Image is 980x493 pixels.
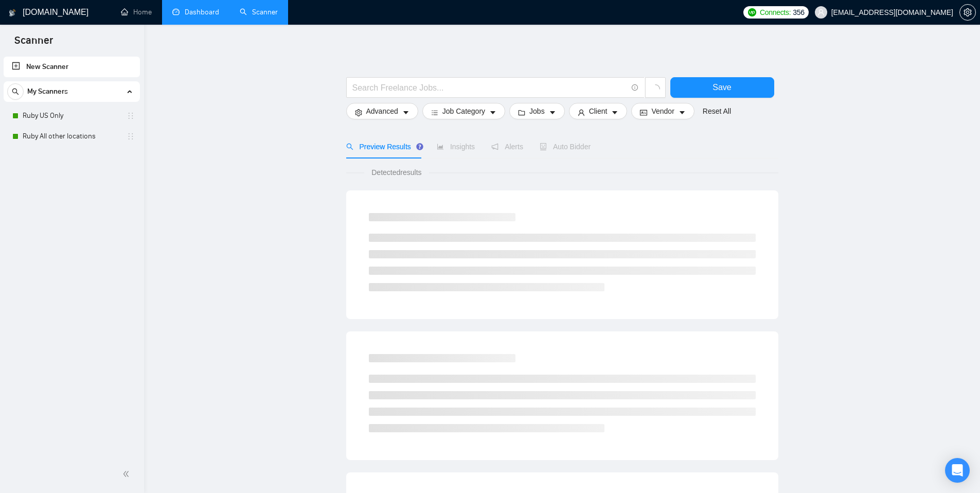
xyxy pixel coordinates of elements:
[945,458,970,483] div: Open Intercom Messenger
[9,5,16,21] img: logo
[6,33,61,55] span: Scanner
[509,103,565,119] button: folderJobscaret-down
[817,9,825,16] span: user
[346,103,418,119] button: settingAdvancedcaret-down
[632,84,638,91] span: info-circle
[364,167,429,178] span: Detected results
[346,143,420,151] span: Preview Results
[491,143,498,150] span: notification
[352,81,627,94] input: Search Freelance Jobs...
[415,142,424,151] div: Tooltip anchor
[355,109,362,116] span: setting
[366,105,398,117] span: Advanced
[540,143,547,150] span: robot
[127,132,135,140] span: holder
[431,109,438,116] span: bars
[793,7,804,18] span: 356
[679,109,686,116] span: caret-down
[402,109,409,116] span: caret-down
[640,109,647,116] span: idcard
[589,105,608,117] span: Client
[960,8,975,16] span: setting
[549,109,556,116] span: caret-down
[127,112,135,120] span: holder
[23,126,120,147] a: Ruby All other locations
[748,8,756,16] img: upwork-logo.png
[422,103,505,119] button: barsJob Categorycaret-down
[4,57,140,77] li: New Scanner
[122,469,133,479] span: double-left
[712,81,731,94] span: Save
[491,143,523,151] span: Alerts
[489,109,496,116] span: caret-down
[12,57,132,77] a: New Scanner
[23,105,120,126] a: Ruby US Only
[518,109,525,116] span: folder
[437,143,475,151] span: Insights
[529,105,545,117] span: Jobs
[651,84,660,94] span: loading
[121,8,152,16] a: homeHome
[670,77,774,98] button: Save
[651,105,674,117] span: Vendor
[4,81,140,147] li: My Scanners
[959,8,976,16] a: setting
[760,7,791,18] span: Connects:
[437,143,444,150] span: area-chart
[240,8,278,16] a: searchScanner
[172,8,219,16] a: dashboardDashboard
[8,88,23,95] span: search
[631,103,694,119] button: idcardVendorcaret-down
[346,143,353,150] span: search
[7,83,24,100] button: search
[569,103,628,119] button: userClientcaret-down
[703,105,731,117] a: Reset All
[540,143,591,151] span: Auto Bidder
[611,109,618,116] span: caret-down
[959,4,976,21] button: setting
[442,105,485,117] span: Job Category
[578,109,585,116] span: user
[27,81,68,102] span: My Scanners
